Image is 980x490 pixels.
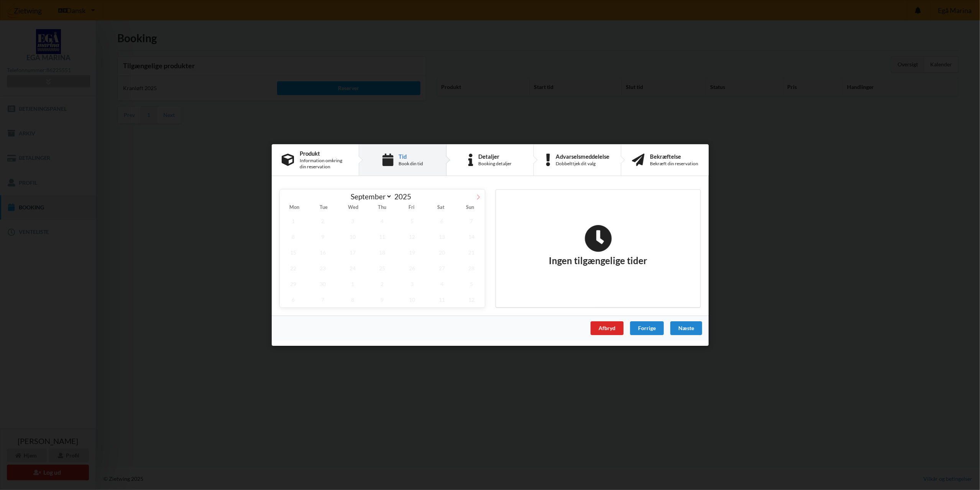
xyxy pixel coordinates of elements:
[339,245,366,260] span: September 17, 2025
[309,245,336,260] span: September 16, 2025
[590,321,623,335] div: Afbryd
[300,158,349,170] div: Information omkring din reservation
[339,213,366,229] span: September 3, 2025
[309,260,336,276] span: September 23, 2025
[397,206,426,210] span: Fri
[338,206,367,210] span: Wed
[555,161,609,167] div: Dobbelttjek dit valg
[369,245,396,260] span: September 18, 2025
[399,276,425,292] span: October 3, 2025
[428,276,455,292] span: October 4, 2025
[369,260,396,276] span: September 25, 2025
[280,206,309,210] span: Mon
[549,225,647,267] h2: Ingen tilgængelige tider
[309,206,338,210] span: Tue
[398,153,423,159] div: Tid
[309,276,336,292] span: September 30, 2025
[455,206,484,210] span: Sun
[309,292,336,307] span: October 7, 2025
[428,292,455,307] span: October 11, 2025
[399,260,425,276] span: September 26, 2025
[428,229,455,245] span: September 13, 2025
[369,213,396,229] span: September 4, 2025
[428,245,455,260] span: September 20, 2025
[280,276,307,292] span: September 29, 2025
[428,260,455,276] span: September 27, 2025
[399,292,425,307] span: October 10, 2025
[398,161,423,167] div: Book din tid
[670,321,702,335] div: Næste
[458,229,485,245] span: September 14, 2025
[368,206,397,210] span: Thu
[458,213,485,229] span: September 7, 2025
[555,153,609,159] div: Advarselsmeddelelse
[369,292,396,307] span: October 9, 2025
[280,260,307,276] span: September 22, 2025
[347,192,392,201] select: Month
[309,213,336,229] span: September 2, 2025
[428,213,455,229] span: September 6, 2025
[399,245,425,260] span: September 19, 2025
[280,292,307,307] span: October 6, 2025
[392,192,417,201] input: Year
[458,292,485,307] span: October 12, 2025
[478,161,512,167] div: Booking detaljer
[339,260,366,276] span: September 24, 2025
[650,161,698,167] div: Bekræft din reservation
[630,321,663,335] div: Forrige
[458,276,485,292] span: October 5, 2025
[339,276,366,292] span: October 1, 2025
[399,229,425,245] span: September 12, 2025
[426,206,455,210] span: Sat
[478,153,512,159] div: Detaljer
[650,153,698,159] div: Bekræftelse
[369,229,396,245] span: September 11, 2025
[458,245,485,260] span: September 21, 2025
[300,150,349,156] div: Produkt
[280,213,307,229] span: September 1, 2025
[309,229,336,245] span: September 9, 2025
[339,292,366,307] span: October 8, 2025
[369,276,396,292] span: October 2, 2025
[280,245,307,260] span: September 15, 2025
[280,229,307,245] span: September 8, 2025
[399,213,425,229] span: September 5, 2025
[339,229,366,245] span: September 10, 2025
[458,260,485,276] span: September 28, 2025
